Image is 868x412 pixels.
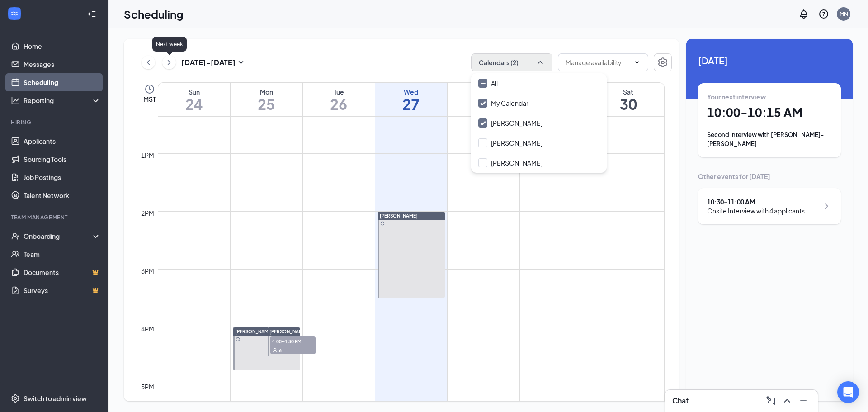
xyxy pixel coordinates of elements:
[142,56,155,69] button: ChevronLeft
[654,53,672,71] button: Settings
[566,57,630,67] input: Manage availability
[24,186,101,204] a: Talent Network
[231,83,302,116] a: August 25, 2025
[764,393,778,408] button: ComposeMessage
[592,83,664,116] a: August 30, 2025
[448,96,519,112] h1: 28
[765,395,776,406] svg: ComposeMessage
[272,348,278,353] svg: User
[87,9,96,19] svg: Collapse
[707,130,832,148] div: Second Interview with [PERSON_NAME]-[PERSON_NAME]
[780,393,794,408] button: ChevronUp
[536,58,545,67] svg: ChevronUp
[707,105,832,120] h1: 10:00 - 10:15 AM
[11,213,99,221] div: Team Management
[139,324,156,334] div: 4pm
[380,213,418,218] span: [PERSON_NAME]
[162,56,176,69] button: ChevronRight
[471,53,552,71] button: Calendars (2)ChevronUp
[707,92,832,101] div: Your next interview
[139,266,156,276] div: 3pm
[821,201,832,212] svg: ChevronRight
[24,132,101,150] a: Applicants
[448,83,519,116] a: August 28, 2025
[782,395,793,406] svg: ChevronUp
[798,395,809,406] svg: Minimize
[303,87,375,96] div: Tue
[698,172,841,181] div: Other events for [DATE]
[24,37,101,55] a: Home
[375,96,447,112] h1: 27
[139,150,156,160] div: 1pm
[279,347,282,354] span: 6
[158,83,230,116] a: August 24, 2025
[11,394,20,403] svg: Settings
[375,83,447,116] a: August 27, 2025
[796,393,811,408] button: Minimize
[181,57,236,67] h3: [DATE] - [DATE]
[448,87,519,96] div: Thu
[24,73,101,91] a: Scheduling
[818,9,829,19] svg: QuestionInfo
[24,245,101,263] a: Team
[840,10,848,18] div: MN
[24,281,101,299] a: SurveysCrown
[236,337,240,341] svg: Sync
[152,37,187,52] div: Next week
[158,87,230,96] div: Sun
[144,84,155,95] svg: Clock
[11,96,20,105] svg: Analysis
[24,96,101,105] div: Reporting
[633,59,641,66] svg: ChevronDown
[380,221,385,226] svg: Sync
[11,232,20,241] svg: UserCheck
[236,57,246,68] svg: SmallChevronDown
[837,381,859,403] div: Open Intercom Messenger
[231,87,302,96] div: Mon
[592,96,664,112] h1: 30
[698,53,841,67] span: [DATE]
[235,329,273,334] span: [PERSON_NAME]
[592,87,664,96] div: Sat
[707,197,805,206] div: 10:30 - 11:00 AM
[24,55,101,73] a: Messages
[24,263,101,281] a: DocumentsCrown
[798,9,809,19] svg: Notifications
[24,394,87,403] div: Switch to admin view
[139,382,156,392] div: 5pm
[139,208,156,218] div: 2pm
[11,118,99,126] div: Hiring
[124,6,184,22] h1: Scheduling
[24,232,93,241] div: Onboarding
[269,329,307,334] span: [PERSON_NAME]
[10,9,19,18] svg: WorkstreamLogo
[303,83,375,116] a: August 26, 2025
[144,57,153,68] svg: ChevronLeft
[270,336,316,346] span: 4:00-4:30 PM
[672,396,689,406] h3: Chat
[375,87,447,96] div: Wed
[24,168,101,186] a: Job Postings
[24,150,101,168] a: Sourcing Tools
[303,96,375,112] h1: 26
[657,57,668,68] svg: Settings
[165,57,174,68] svg: ChevronRight
[143,95,156,104] span: MST
[158,96,230,112] h1: 24
[707,206,805,215] div: Onsite Interview with 4 applicants
[231,96,302,112] h1: 25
